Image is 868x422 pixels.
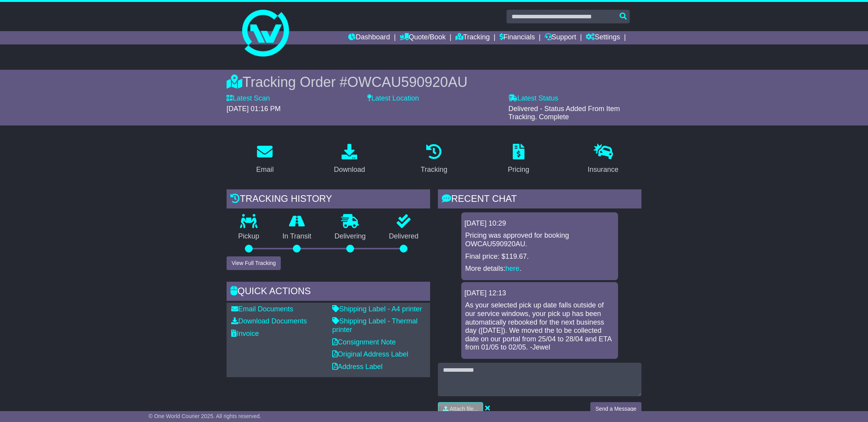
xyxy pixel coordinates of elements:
a: Quote/Book [400,31,446,44]
button: Send a Message [590,402,641,416]
div: [DATE] 10:29 [464,219,615,228]
p: Final price: $119.67. [465,252,614,261]
a: Shipping Label - A4 printer [332,305,422,313]
a: Download [329,141,370,178]
div: Tracking history [227,189,430,210]
span: [DATE] 01:16 PM [227,105,281,113]
div: Quick Actions [227,282,430,303]
a: Email [251,141,279,178]
a: Download Documents [231,317,307,325]
a: Shipping Label - Thermal printer [332,317,418,334]
a: Pricing [503,141,534,178]
label: Latest Location [367,94,419,103]
div: Download [334,164,365,175]
div: Pricing [508,164,529,175]
label: Latest Status [508,94,558,103]
a: Tracking [455,31,490,44]
p: Pricing was approved for booking OWCAU590920AU. [465,231,614,248]
p: As your selected pick up date falls outside of our service windows, your pick up has been automat... [465,301,614,352]
p: More details: . [465,265,614,273]
a: here [505,265,519,272]
a: Consignment Note [332,338,396,346]
span: Delivered - Status Added From Item Tracking. Complete [508,105,620,121]
label: Latest Scan [227,94,270,103]
a: Email Documents [231,305,293,313]
div: RECENT CHAT [438,189,641,210]
span: OWCAU590920AU [347,74,468,90]
p: In Transit [271,232,323,241]
div: Email [256,164,274,175]
div: Tracking Order # [227,74,641,90]
div: [DATE] 12:13 [464,289,615,298]
a: Tracking [416,141,452,178]
a: Settings [586,31,620,44]
div: Tracking [421,164,447,175]
p: Delivering [323,232,377,241]
div: Insurance [588,164,618,175]
a: Address Label [332,363,383,371]
a: Invoice [231,330,259,337]
button: View Full Tracking [227,256,281,270]
p: Delivered [377,232,430,241]
a: Support [545,31,576,44]
span: © One World Courier 2025. All rights reserved. [149,413,261,419]
p: Pickup [227,232,271,241]
a: Original Address Label [332,350,408,358]
a: Dashboard [348,31,390,44]
a: Financials [500,31,535,44]
a: Insurance [583,141,624,178]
